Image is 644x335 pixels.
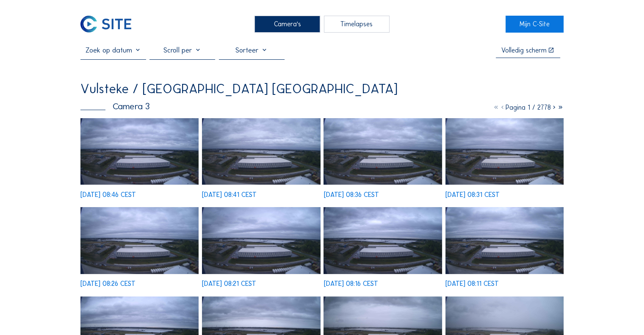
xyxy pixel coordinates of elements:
img: image_52958742 [445,118,564,185]
div: [DATE] 08:31 CEST [445,191,500,198]
div: Camera 3 [80,102,150,111]
div: [DATE] 08:16 CEST [323,280,378,287]
img: image_52959006 [202,118,320,185]
img: image_52959142 [80,118,199,185]
img: C-SITE Logo [80,16,131,33]
div: Camera's [254,16,320,33]
div: [DATE] 08:46 CEST [80,191,136,198]
div: Volledig scherm [501,47,547,53]
a: C-SITE Logo [80,16,138,33]
img: image_52958877 [323,118,442,185]
img: image_52958212 [445,207,564,274]
div: [DATE] 08:21 CEST [202,280,256,287]
div: Vulsteke / [GEOGRAPHIC_DATA] [GEOGRAPHIC_DATA] [80,83,398,96]
div: Timelapses [324,16,390,33]
input: Zoek op datum 󰅀 [80,46,146,55]
img: image_52958604 [80,207,199,274]
div: [DATE] 08:26 CEST [80,280,135,287]
div: [DATE] 08:11 CEST [445,280,499,287]
img: image_52958345 [323,207,442,274]
div: [DATE] 08:36 CEST [323,191,379,198]
div: [DATE] 08:41 CEST [202,191,257,198]
span: Pagina 1 / 2778 [506,103,551,111]
a: Mijn C-Site [506,16,564,33]
img: image_52958478 [202,207,320,274]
